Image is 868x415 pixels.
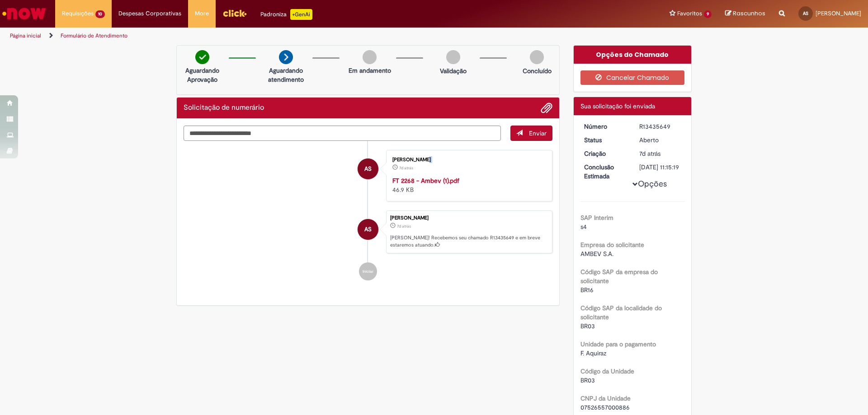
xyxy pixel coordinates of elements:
[725,9,765,18] a: Rascunhos
[392,177,459,185] a: FT 2268 - Ambev (1).pdf
[392,176,543,194] div: 46.9 KB
[580,268,658,285] b: Código SAP da empresa do solicitante
[358,159,378,179] div: Ana Davila Costa Dos Santos
[363,50,377,64] img: img-circle-grey.png
[574,46,692,64] div: Opções do Chamado
[580,367,634,375] b: Código da Unidade
[639,135,681,145] div: Aberto
[446,50,460,64] img: img-circle-grey.png
[392,157,543,163] div: [PERSON_NAME]
[260,9,312,20] div: Padroniza
[184,104,264,112] h2: Solicitação de numerário Histórico de tíquete
[184,210,552,254] li: Ana Davila Costa Dos Santos
[510,126,552,141] button: Enviar
[577,149,633,158] dt: Criação
[577,135,633,145] dt: Status
[580,340,656,348] b: Unidade para o pagamento
[61,32,127,39] a: Formulário de Atendimento
[530,50,544,64] img: img-circle-grey.png
[580,376,595,384] span: BR03
[195,50,209,64] img: check-circle-green.png
[580,223,587,231] span: s4
[580,349,606,357] span: F. Aquiraz
[580,241,644,249] b: Empresa do solicitante
[580,250,613,258] span: AMBEV S.A.
[639,149,660,158] span: 7d atrás
[349,66,391,75] p: Em andamento
[803,10,808,16] span: AS
[10,32,41,39] a: Página inicial
[390,234,547,248] p: [PERSON_NAME]! Recebemos seu chamado R13435649 e em breve estaremos atuando.
[580,304,662,321] b: Código SAP da localidade do solicitante
[523,66,552,75] p: Concluído
[580,214,613,222] b: SAP Interim
[580,394,631,402] b: CNPJ da Unidade
[577,163,633,181] dt: Conclusão Estimada
[529,129,547,137] span: Enviar
[1,5,47,23] img: ServiceNow
[580,102,655,110] span: Sua solicitação foi enviada
[639,149,681,158] div: 21/08/2025 11:15:15
[816,9,861,17] span: [PERSON_NAME]
[733,9,765,18] span: Rascunhos
[580,403,630,411] span: 07526557000886
[180,66,224,84] p: Aguardando Aprovação
[639,149,660,158] time: 21/08/2025 11:15:15
[440,66,467,75] p: Validação
[95,10,105,18] span: 10
[390,215,547,221] div: [PERSON_NAME]
[264,66,308,84] p: Aguardando atendimento
[358,219,378,240] div: Ana Davila Costa Dos Santos
[399,165,413,171] span: 7d atrás
[279,50,293,64] img: arrow-next.png
[639,163,681,172] div: [DATE] 11:15:19
[222,6,247,20] img: click_logo_yellow_360x200.png
[580,322,595,330] span: BR03
[290,9,312,20] p: +GenAi
[397,224,411,229] span: 7d atrás
[195,9,209,18] span: More
[704,10,712,18] span: 9
[118,9,181,18] span: Despesas Corporativas
[397,224,411,229] time: 21/08/2025 11:15:15
[580,70,685,85] button: Cancelar Chamado
[677,9,702,18] span: Favoritos
[7,28,572,44] ul: Trilhas de página
[364,158,372,180] span: AS
[541,102,552,114] button: Adicionar anexos
[364,219,372,240] span: AS
[639,122,681,131] div: R13435649
[184,141,552,290] ul: Histórico de tíquete
[62,9,94,18] span: Requisições
[399,165,413,171] time: 21/08/2025 11:14:25
[577,122,633,131] dt: Número
[580,286,594,294] span: BR16
[184,126,501,141] textarea: Digite sua mensagem aqui...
